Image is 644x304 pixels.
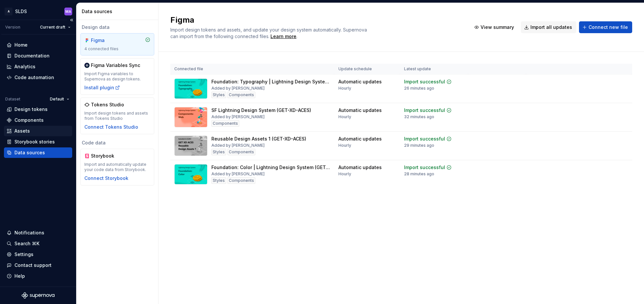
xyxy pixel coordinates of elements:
div: Code automation [14,74,54,81]
a: StorybookImport and automatically update your code data from Storybook.Connect Storybook [80,149,154,185]
div: Dataset [5,97,20,102]
span: Import all updates [530,24,572,31]
div: Data sources [82,8,156,15]
div: Storybook stories [14,139,55,145]
div: Analytics [14,63,35,70]
button: Default [47,95,72,104]
div: Import Figma variables to Supernova as design tokens. [84,71,150,82]
button: ASLDSMA [1,4,75,18]
button: Import all updates [521,21,576,33]
div: Foundation: Color | Lightning Design System (GET-XD-ACES) [211,164,331,171]
div: Components [227,92,255,98]
div: SLDS [15,8,27,15]
a: Assets [4,126,72,136]
div: Tokens Studio [91,101,124,108]
div: Storybook [91,153,122,159]
div: Assets [14,128,30,134]
a: Tokens StudioImport design tokens and assets from Tokens StudioConnect Tokens Studio [80,98,154,134]
button: Help [4,271,72,281]
div: Automatic updates [338,78,382,85]
a: Data sources [4,147,72,158]
button: Collapse sidebar [67,15,76,25]
a: Analytics [4,61,72,72]
div: Home [14,42,28,48]
div: 29 minutes ago [404,143,434,148]
div: Components [211,120,239,127]
a: Home [4,40,72,50]
button: Current draft [37,23,74,32]
th: Latest update [400,64,468,75]
div: Hourly [338,143,351,148]
div: Components [14,117,44,123]
div: Import successful [404,78,445,85]
div: Added by [PERSON_NAME] [211,114,265,119]
div: Help [14,273,25,279]
a: Components [4,115,72,125]
a: Figma4 connected files [80,33,154,55]
a: Code automation [4,72,72,83]
div: Styles [211,177,226,184]
div: Search ⌘K [14,240,39,247]
a: Figma Variables SyncImport Figma variables to Supernova as design tokens.Install plugin [80,58,154,95]
a: Learn more [270,33,296,40]
div: Design data [80,24,154,31]
button: View summary [471,21,518,33]
div: Design tokens [14,106,48,113]
div: Styles [211,149,226,155]
a: Settings [4,249,72,260]
div: Import design tokens and assets from Tokens Studio [84,111,150,121]
button: Connect Tokens Studio [84,124,138,130]
div: Automatic updates [338,136,382,142]
div: Notifications [14,229,44,236]
div: Version [5,25,20,30]
div: 28 minutes ago [404,171,434,177]
span: Current draft [40,25,65,30]
div: 32 minutes ago [404,114,434,119]
div: Added by [PERSON_NAME] [211,86,265,91]
button: Search ⌘K [4,238,72,249]
svg: Supernova Logo [22,292,54,299]
span: Import design tokens and assets, and update your design system automatically. Supernova can impor... [170,27,368,39]
div: Code data [80,140,154,146]
div: Settings [14,251,33,258]
div: Added by [PERSON_NAME] [211,143,265,148]
th: Connected file [170,64,334,75]
a: Storybook stories [4,137,72,147]
div: Hourly [338,86,351,91]
div: Reusable Design Assets 1 (GET-XD-ACES) [211,136,306,142]
div: Figma [91,37,122,44]
div: Components [227,149,255,155]
h2: Figma [170,15,463,25]
div: Import successful [404,107,445,114]
div: A [5,8,12,15]
div: Components [227,177,255,184]
div: Figma Variables Sync [91,62,140,69]
div: Foundation: Typography | Lightning Design System (GET-XD-ACES) [211,78,331,85]
span: Default [50,97,64,102]
span: View summary [481,24,514,31]
div: Styles [211,92,226,98]
button: Install plugin [84,84,120,91]
div: Documentation [14,53,50,59]
button: Contact support [4,260,72,271]
div: Import successful [404,164,445,171]
div: Import and automatically update your code data from Storybook. [84,162,150,172]
div: Hourly [338,114,351,119]
div: Hourly [338,171,351,177]
div: 4 connected files [84,46,150,52]
div: SF Lightning Design System (GET-XD-ACES) [211,107,311,114]
button: Connect Storybook [84,175,128,182]
button: Notifications [4,228,72,238]
a: Design tokens [4,104,72,115]
a: Documentation [4,51,72,61]
div: 26 minutes ago [404,86,434,91]
div: Contact support [14,262,52,269]
div: Added by [PERSON_NAME] [211,171,265,177]
div: MA [65,9,71,14]
div: Import successful [404,136,445,142]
